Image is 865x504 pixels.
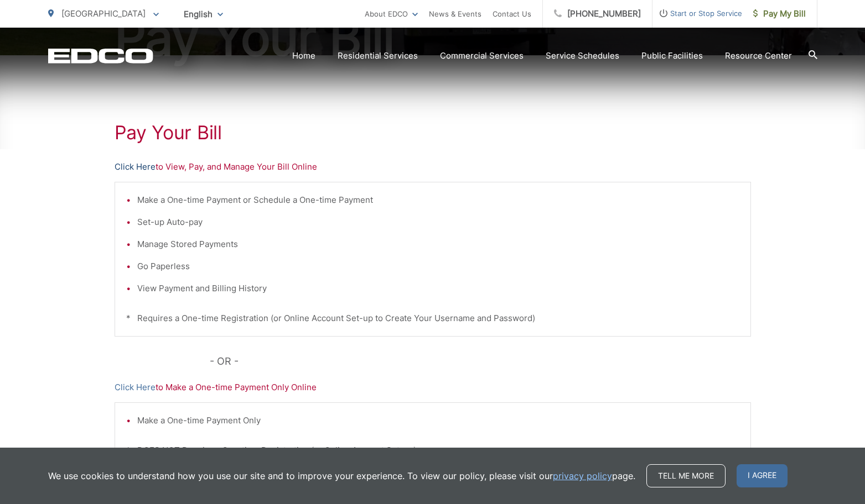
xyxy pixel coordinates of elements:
[175,4,231,24] span: English
[210,353,751,370] p: - OR -
[115,160,751,174] p: to View, Pay, and Manage Your Bill Online
[137,238,739,251] li: Manage Stored Payments
[440,49,524,62] a: Commercial Services
[493,7,531,20] a: Contact Us
[137,260,739,273] li: Go Paperless
[126,312,739,325] p: * Requires a One-time Registration (or Online Account Set-up to Create Your Username and Password)
[137,193,739,207] li: Make a One-time Payment or Schedule a One-time Payment
[48,469,635,482] p: We use cookies to understand how you use our site and to improve your experience. To view our pol...
[546,49,619,62] a: Service Schedules
[753,7,806,20] span: Pay My Bill
[553,469,612,482] a: privacy policy
[365,7,418,20] a: About EDCO
[115,381,156,394] a: Click Here
[137,216,739,229] li: Set-up Auto-pay
[338,49,418,62] a: Residential Services
[115,160,156,174] a: Click Here
[641,49,703,62] a: Public Facilities
[48,48,153,64] a: EDCD logo. Return to the homepage.
[137,282,739,295] li: View Payment and Billing History
[115,122,751,144] h1: Pay Your Bill
[292,49,315,62] a: Home
[137,414,739,427] li: Make a One-time Payment Only
[646,464,726,487] a: Tell me more
[429,7,481,20] a: News & Events
[115,381,751,394] p: to Make a One-time Payment Only Online
[61,8,146,19] span: [GEOGRAPHIC_DATA]
[737,464,788,487] span: I agree
[725,49,792,62] a: Resource Center
[126,444,739,457] p: * DOES NOT Require a One-time Registration (or Online Account Set-up)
